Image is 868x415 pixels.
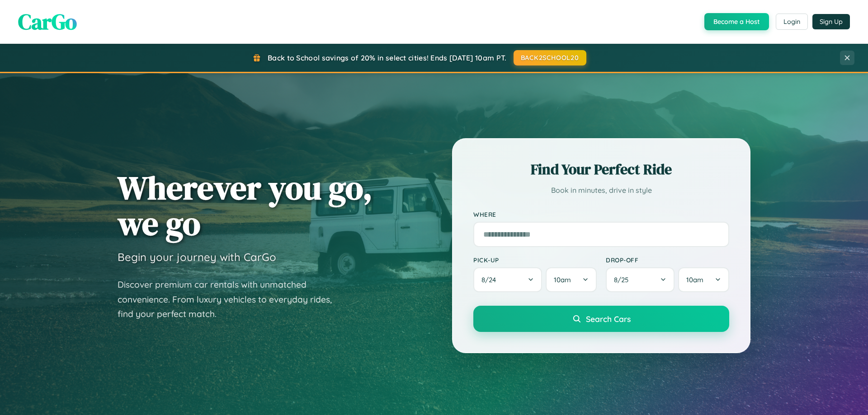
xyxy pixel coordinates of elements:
button: Become a Host [704,13,769,30]
span: CarGo [18,7,77,37]
button: 10am [678,267,729,292]
h3: Begin your journey with CarGo [118,250,276,264]
p: Book in minutes, drive in style [473,184,729,197]
label: Pick-up [473,256,597,264]
button: 8/25 [606,267,675,292]
span: 10am [554,275,571,284]
span: Search Cars [586,314,631,324]
button: Sign Up [812,14,850,29]
span: 8 / 24 [481,275,500,284]
h2: Find Your Perfect Ride [473,159,729,179]
span: Back to School savings of 20% in select cities! Ends [DATE] 10am PT. [268,53,506,62]
button: 8/24 [473,267,542,292]
span: 10am [686,275,703,284]
button: 10am [546,267,597,292]
button: Login [776,14,808,30]
label: Where [473,210,729,218]
p: Discover premium car rentals with unmatched convenience. From luxury vehicles to everyday rides, ... [118,277,344,322]
button: Search Cars [473,306,729,332]
span: 8 / 25 [614,275,633,284]
h1: Wherever you go, we go [118,170,373,241]
label: Drop-off [606,256,729,264]
button: BACK2SCHOOL20 [514,50,586,65]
